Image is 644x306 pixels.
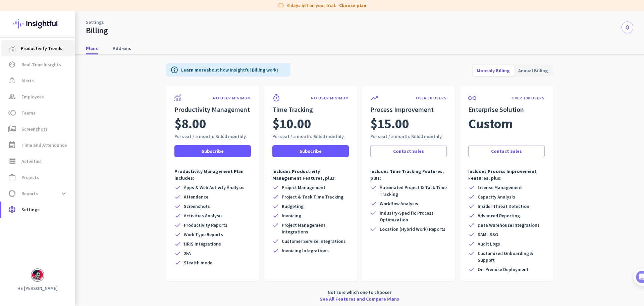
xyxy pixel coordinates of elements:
i: check [468,203,475,210]
span: Monthly Billing [473,62,514,79]
button: notifications [622,21,633,33]
span: Contact Sales [393,148,424,155]
span: Project Management Integrations [282,222,349,235]
span: Invoicing [282,212,301,219]
span: Productivity Reports [184,222,227,228]
i: toll [8,109,16,117]
i: label [278,2,284,9]
span: Contact Sales [491,148,522,155]
p: Productivity Management Plan includes: [174,168,251,181]
i: check [468,231,475,238]
span: $8.00 [174,114,206,133]
span: Project Management [282,184,325,191]
span: Productivity Trends [21,44,62,52]
a: work_outlineProjects [1,169,75,185]
p: about how Insightful Billing works [181,67,279,73]
span: $15.00 [370,114,409,133]
img: avatar [32,270,43,280]
a: groupEmployees [1,89,75,105]
span: Insider Threat Detection [478,203,529,210]
i: check [174,231,181,238]
i: notifications [625,25,630,30]
p: OVER 50 USERS [416,95,447,101]
i: check [468,184,475,191]
img: product-icon [174,94,181,101]
span: Apps & Web Activity Analysis [184,184,245,191]
span: Work Type Reports [184,231,223,238]
span: Invoicing Integrations [282,247,329,254]
a: Settings [86,19,104,26]
button: Subscribe [272,145,349,157]
p: NO USER MINIMUM [213,95,251,101]
i: check [370,184,377,191]
i: settings [8,206,16,214]
i: check [174,212,181,219]
i: data_usage [8,189,16,198]
p: NO USER MINIMUM [311,95,349,101]
span: Activities Analysis [184,212,223,219]
span: Attendance [184,193,208,200]
i: check [468,193,475,200]
span: SAML SSO [478,231,498,238]
span: Reports [21,189,38,198]
i: check [370,226,377,232]
button: Contact Sales [468,145,545,157]
i: info [170,66,178,74]
div: Billing [86,26,108,36]
span: Screenshots [21,125,48,133]
button: Subscribe [174,145,251,157]
span: Customer Service Integrations [282,238,346,245]
a: See All Features and Compare Plans [320,296,399,302]
span: Industry-Specific Process Optimization [380,210,447,223]
span: Real-Time Insights [21,60,61,69]
i: group [8,93,16,101]
i: check [272,203,279,210]
span: Add-ons [113,45,131,52]
i: check [174,259,181,266]
i: perm_media [8,125,16,133]
span: Data Warehouse Integrations [478,222,540,228]
a: tollTeams [1,105,75,121]
i: check [272,184,279,191]
i: check [272,247,279,254]
span: Settings [21,206,40,214]
p: Includes Time Tracking Features, plus: [370,168,447,181]
p: OVER 100 USERS [512,95,545,101]
span: Workflow Analysis [380,200,418,207]
p: Includes Process Improvement Features, plus: [468,168,545,181]
h2: Productivity Management [174,105,251,114]
span: License Management [478,184,522,191]
i: check [174,222,181,228]
span: 2FA [184,250,191,257]
button: expand_more [58,187,70,200]
a: Learn more [181,67,206,73]
a: Choose plan [339,2,366,9]
a: data_usageReportsexpand_more [1,185,75,202]
a: av_timerReal-Time Insights [1,56,75,73]
i: check [468,266,475,273]
span: Activities [21,157,42,165]
a: event_noteTime and Attendance [1,137,75,153]
a: settingsSettings [1,202,75,218]
span: Project & Task Time Tracking [282,193,343,200]
span: On-Premise Deployment [478,266,529,273]
i: check [174,250,181,257]
div: Per seat / a month. Billed monthly. [272,133,349,140]
i: event_note [8,141,16,149]
i: check [174,184,181,191]
i: check [468,212,475,219]
i: check [468,250,475,257]
img: menu-item [9,45,15,51]
i: check [468,222,475,228]
span: Annual Billing [514,62,552,79]
span: Customized Onboarding & Support [478,250,545,263]
span: Plans [86,45,98,52]
i: check [272,193,279,200]
a: notification_importantAlerts [1,73,75,89]
span: Subscribe [300,148,322,155]
a: Contact Sales [370,145,447,157]
i: trending_up [370,94,378,102]
i: check [468,241,475,247]
i: check [272,222,279,228]
p: Includes Productivity Management Features, plus: [272,168,349,181]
